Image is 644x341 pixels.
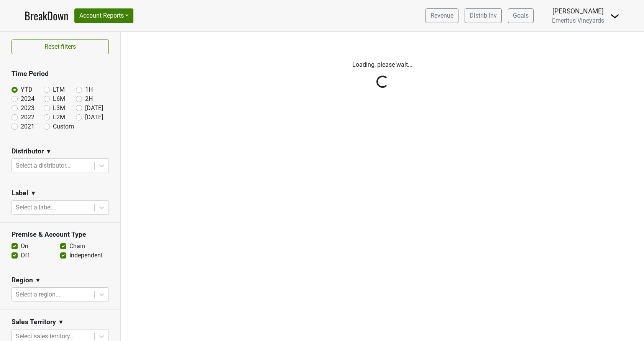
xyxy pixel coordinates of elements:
[170,60,595,69] p: Loading, please wait...
[25,8,68,24] a: BreakDown
[74,8,133,23] button: Account Reports
[610,12,619,21] img: Dropdown Menu
[552,17,604,24] span: Emeritus Vineyards
[426,8,458,23] a: Revenue
[508,8,534,23] a: Goals
[465,8,502,23] a: Distrib Inv
[552,6,604,16] div: [PERSON_NAME]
